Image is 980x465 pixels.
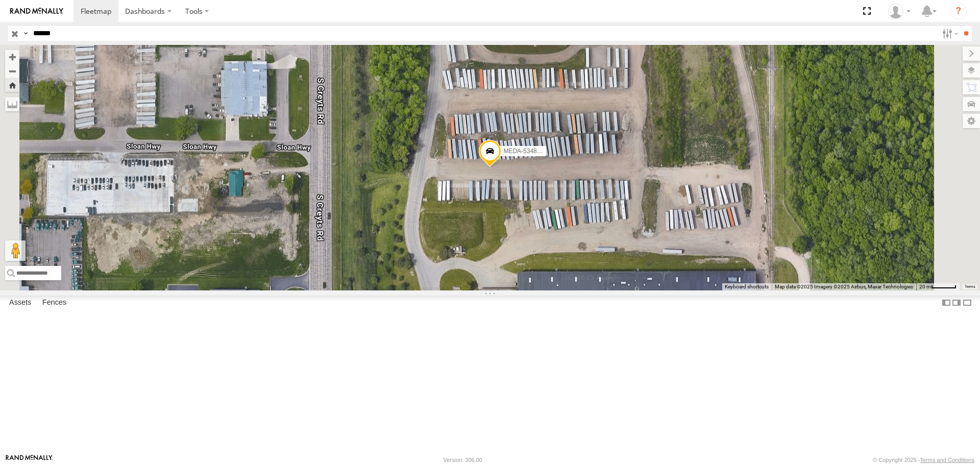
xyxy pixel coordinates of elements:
[885,4,914,19] div: Marcos Avelar
[950,3,967,19] i: ?
[5,50,19,64] button: Zoom in
[6,455,53,465] a: Visit our Website
[919,284,931,289] span: 20 m
[21,26,30,41] label: Search Query
[5,64,19,78] button: Zoom out
[444,457,482,463] div: Version: 306.00
[4,296,36,310] label: Assets
[503,148,562,155] span: MEDA-534804-Swing
[916,283,960,290] button: Map Scale: 20 m per 46 pixels
[725,283,769,290] button: Keyboard shortcuts
[775,284,913,289] span: Map data ©2025 Imagery ©2025 Airbus, Maxar Technologies
[920,457,974,463] a: Terms and Conditions
[951,296,962,310] label: Dock Summary Table to the Right
[941,296,951,310] label: Dock Summary Table to the Left
[963,114,980,128] label: Map Settings
[962,296,972,310] label: Hide Summary Table
[5,78,19,92] button: Zoom Home
[10,8,63,15] img: rand-logo.svg
[5,240,26,261] button: Drag Pegman onto the map to open Street View
[965,284,975,288] a: Terms (opens in new tab)
[5,97,19,111] label: Measure
[873,457,974,463] div: © Copyright 2025 -
[938,26,960,41] label: Search Filter Options
[37,296,71,310] label: Fences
